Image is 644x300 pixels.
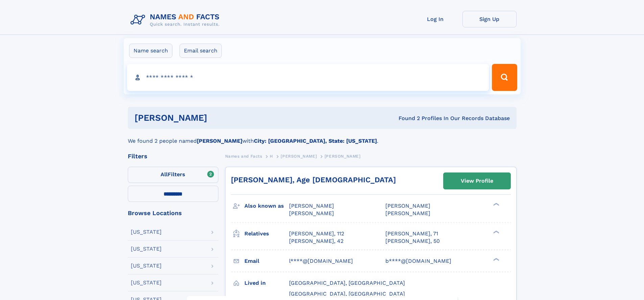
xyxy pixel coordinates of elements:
[127,64,489,91] input: search input
[131,280,162,285] div: [US_STATE]
[244,200,289,212] h3: Also known as
[135,114,303,122] h1: [PERSON_NAME]
[128,153,218,159] div: Filters
[244,228,289,239] h3: Relatives
[289,203,334,209] span: [PERSON_NAME]
[462,11,517,27] a: Sign Up
[492,202,500,207] div: ❯
[244,277,289,289] h3: Lived in
[131,246,162,252] div: [US_STATE]
[461,173,493,189] div: View Profile
[325,154,361,159] span: [PERSON_NAME]
[289,291,405,297] span: [GEOGRAPHIC_DATA], [GEOGRAPHIC_DATA]
[385,230,438,237] a: [PERSON_NAME], 71
[303,115,510,122] div: Found 2 Profiles In Our Records Database
[180,44,222,58] label: Email search
[131,263,162,269] div: [US_STATE]
[254,138,377,144] b: City: [GEOGRAPHIC_DATA], State: [US_STATE]
[225,152,262,160] a: Names and Facts
[270,154,273,159] span: H
[281,154,317,159] span: [PERSON_NAME]
[492,230,500,234] div: ❯
[408,11,462,27] a: Log In
[128,11,225,29] img: Logo Names and Facts
[492,257,500,261] div: ❯
[289,210,334,216] span: [PERSON_NAME]
[231,176,396,184] a: [PERSON_NAME], Age [DEMOGRAPHIC_DATA]
[131,229,162,235] div: [US_STATE]
[289,230,344,237] a: [PERSON_NAME], 112
[385,203,430,209] span: [PERSON_NAME]
[444,173,510,189] a: View Profile
[385,237,440,245] a: [PERSON_NAME], 50
[128,167,218,183] label: Filters
[492,64,517,91] button: Search Button
[161,171,168,178] span: All
[128,129,517,145] div: We found 2 people named with .
[270,152,273,160] a: H
[129,44,172,58] label: Name search
[197,138,242,144] b: [PERSON_NAME]
[281,152,317,160] a: [PERSON_NAME]
[385,210,430,216] span: [PERSON_NAME]
[289,237,343,245] a: [PERSON_NAME], 42
[289,280,405,286] span: [GEOGRAPHIC_DATA], [GEOGRAPHIC_DATA]
[128,210,218,216] div: Browse Locations
[244,255,289,267] h3: Email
